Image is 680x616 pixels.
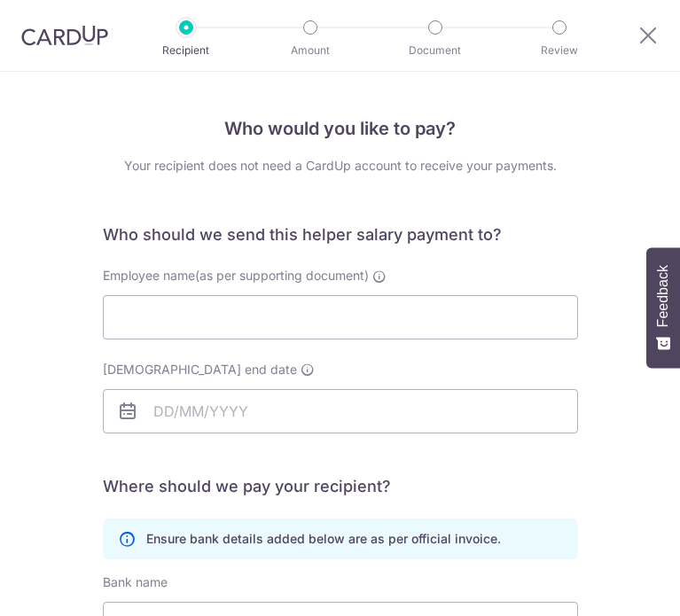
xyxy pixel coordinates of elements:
span: Feedback [655,265,671,327]
h4: Who would you like to pay? [103,114,578,143]
span: Employee name(as per supporting document) [103,268,369,283]
img: CardUp [21,25,108,46]
h5: Where should we pay your recipient? [103,476,578,497]
label: Bank name [103,573,168,591]
input: DD/MM/YYYY [103,389,578,433]
p: Recipient [151,42,222,59]
p: Ensure bank details added below are as per official invoice. [146,530,501,548]
p: Document [400,42,471,59]
button: Feedback - Show survey [646,247,680,368]
p: Review [524,42,595,59]
span: [DEMOGRAPHIC_DATA] end date [103,361,297,378]
iframe: Opens a widget where you can find more information [567,563,662,607]
p: Amount [275,42,346,59]
h5: Who should we send this helper salary payment to? [103,224,578,246]
div: Your recipient does not need a CardUp account to receive your payments. [103,157,578,175]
